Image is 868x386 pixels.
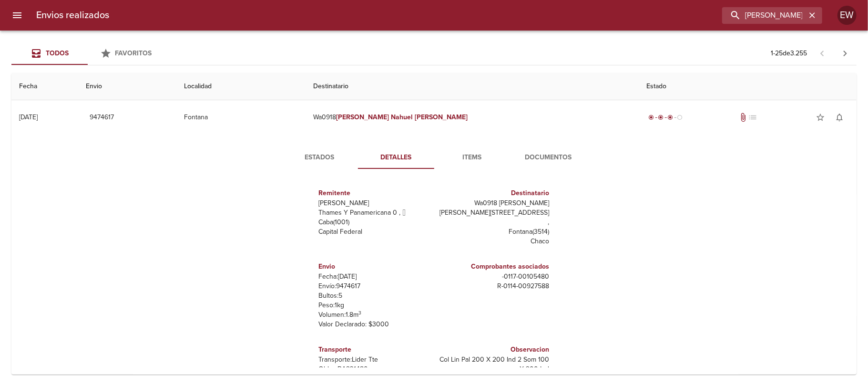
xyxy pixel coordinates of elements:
[359,310,362,316] sup: 3
[738,113,748,122] span: Tiene documentos adjuntos
[282,146,587,169] div: Tabs detalle de guia
[319,261,430,272] h6: Envio
[647,113,685,122] div: En viaje
[319,310,430,320] p: Volumen: 1.8 m
[438,355,550,374] p: Col Lin Pal 200 X 200 Ind 2 Som 100 X 200 Ind
[668,115,674,120] span: radio_button_checked
[835,113,844,122] span: notifications_none
[438,198,550,208] p: Wa0918 [PERSON_NAME]
[90,112,114,124] span: 9474617
[319,344,430,355] h6: Transporte
[306,73,639,100] th: Destinatario
[438,237,550,246] p: Chaco
[834,42,857,65] span: Pagina siguiente
[658,115,664,120] span: radio_button_checked
[516,152,581,164] span: Documentos
[86,109,118,126] button: 9474617
[639,73,857,100] th: Estado
[78,73,177,100] th: Envio
[438,227,550,237] p: Fontana ( 3514 )
[336,113,389,121] em: [PERSON_NAME]
[811,108,830,127] button: Agregar a favoritos
[319,301,430,310] p: Peso: 1 kg
[36,8,109,23] h6: Envios realizados
[319,320,430,329] p: Valor Declarado: $ 3000
[440,152,505,164] span: Items
[748,113,757,122] span: No tiene pedido asociado
[319,208,430,218] p: Thames Y Panamericana 0 ,  
[319,355,430,365] p: Transporte: Lider Tte
[319,291,430,301] p: Bultos: 5
[438,344,550,355] h6: Observacion
[319,218,430,227] p: Caba ( 1001 )
[46,49,69,57] span: Todos
[319,198,430,208] p: [PERSON_NAME]
[11,73,78,100] th: Fecha
[19,113,38,121] div: [DATE]
[438,272,550,282] p: - 0117 - 00105480
[319,365,430,374] p: Oblea: BA231480
[115,49,152,57] span: Favoritos
[364,152,429,164] span: Detalles
[319,282,430,291] p: Envío: 9474617
[6,4,29,27] button: menu
[837,6,857,25] div: EW
[415,113,468,121] em: [PERSON_NAME]
[319,188,430,198] h6: Remitente
[438,208,550,227] p: [PERSON_NAME][STREET_ADDRESS] ,
[837,6,857,25] div: Abrir información de usuario
[176,100,306,135] td: Fontana
[438,261,550,272] h6: Comprobantes asociados
[438,282,550,291] p: R - 0114 - 00927588
[11,42,164,65] div: Tabs Envios
[176,73,306,100] th: Localidad
[649,115,654,120] span: radio_button_checked
[771,49,807,58] p: 1 - 25 de 3.255
[677,115,683,120] span: radio_button_unchecked
[287,152,352,164] span: Estados
[306,100,639,135] td: Wa0918
[438,188,550,198] h6: Destinatario
[830,108,849,127] button: Activar notificaciones
[319,227,430,237] p: Capital Federal
[319,272,430,282] p: Fecha: [DATE]
[816,113,825,122] span: star_border
[722,7,806,24] input: buscar
[391,113,413,121] em: Nahuel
